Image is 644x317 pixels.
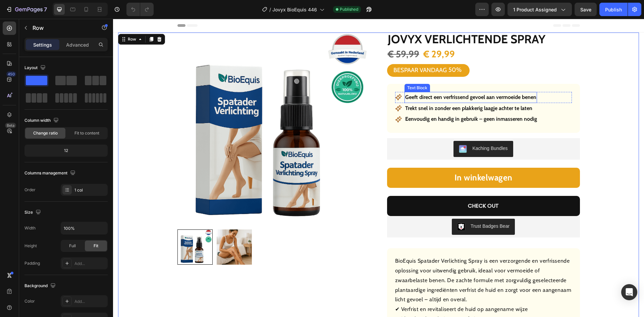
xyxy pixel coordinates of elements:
[339,200,402,216] button: Trust Badges Bear
[335,47,349,56] div: 50%
[341,153,399,165] strong: In winkelwagen
[344,204,352,212] img: CLDR_q6erfwCEAE=.png
[24,116,60,125] div: Column width
[26,146,106,155] div: 12
[359,126,394,133] div: Kaching Bundles
[24,169,77,178] div: Columns management
[274,149,467,169] button: <strong>In winkelwagen</strong>
[272,6,317,13] span: Jovyx BioEquis 446
[355,182,386,192] div: CHECK OUT
[274,177,467,197] button: CHECK OUT
[340,122,400,138] button: Kaching Bundles
[580,7,591,12] span: Save
[282,239,459,284] p: BioEquis Spatader Verlichting Spray is een verzorgende en verfrissende oplossing voor uitwendig g...
[269,6,271,13] span: /
[24,208,42,217] div: Size
[513,6,557,13] span: 1 product assigned
[346,126,354,134] img: KachingBundles.png
[599,3,628,16] button: Publish
[74,261,106,267] div: Add...
[94,243,98,249] span: Fit
[66,41,89,48] p: Advanced
[310,29,342,42] div: € 29,99
[292,96,424,105] p: Eenvoudig en handig in gebruik – geen inmasseren nodig
[6,71,16,77] div: 450
[575,3,597,16] button: Save
[24,243,37,249] div: Height
[24,281,57,290] div: Background
[44,5,47,13] p: 7
[69,243,76,249] span: Full
[74,299,106,305] div: Add...
[507,3,572,16] button: 1 product assigned
[358,204,396,211] div: Trust Badges Bear
[292,85,419,95] p: Trekt snel in zonder een plakkerig laagje achter te laten
[113,19,644,317] iframe: Design area
[24,298,35,304] div: Color
[24,260,40,266] div: Padding
[3,3,50,16] button: 7
[61,222,107,234] input: Auto
[340,6,358,12] span: Published
[33,130,58,136] span: Change ratio
[24,225,36,231] div: Width
[293,66,316,72] div: Text Block
[605,6,622,13] div: Publish
[274,29,307,42] div: € 59,99
[13,17,24,23] div: Row
[279,47,335,56] div: BESPAAR VANDAAG
[621,284,637,300] div: Open Intercom Messenger
[282,287,435,313] p: ✔ Verfrist en revitaliseert de huid op aangename wijze ✔ Ideaal na langdurig staan of zitten ✔ Wo...
[74,187,106,193] div: 1 col
[292,74,423,84] p: Geeft direct een verfrissend gevoel aan vermoeide benen
[24,63,47,72] div: Layout
[33,41,52,48] p: Settings
[5,123,16,128] div: Beta
[24,187,36,193] div: Order
[74,130,99,136] span: Fit to content
[33,24,90,32] p: Row
[126,3,154,16] div: Undo/Redo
